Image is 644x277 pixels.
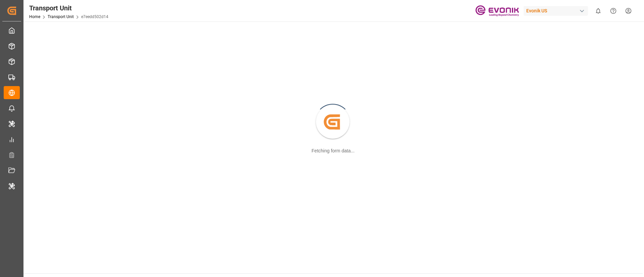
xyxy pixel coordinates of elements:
a: Home [29,14,40,19]
button: Help Center [606,3,621,18]
a: Transport Unit [48,14,74,19]
button: show 0 new notifications [591,3,606,18]
div: Evonik US [524,6,588,16]
div: Fetching form data... [312,147,355,154]
button: Evonik US [524,4,591,17]
img: Evonik-brand-mark-Deep-Purple-RGB.jpeg_1700498283.jpeg [475,5,519,17]
div: Transport Unit [29,3,108,13]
